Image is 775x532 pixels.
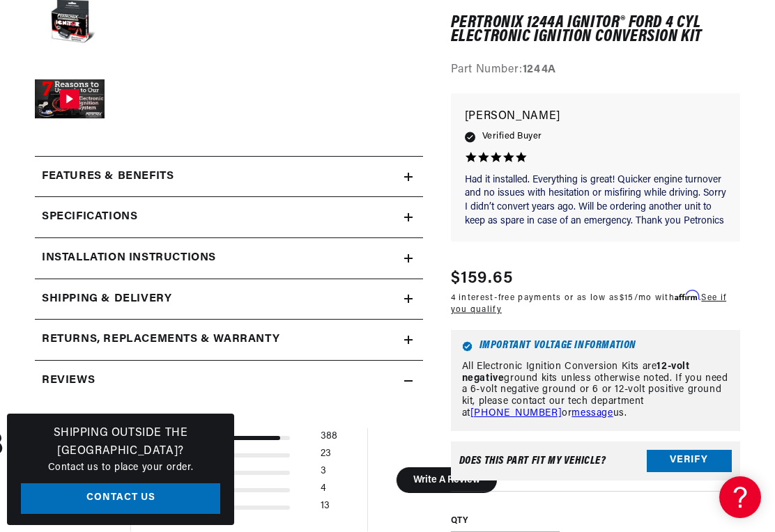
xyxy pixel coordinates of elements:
[21,460,220,476] p: Contact us to place your order.
[35,238,423,279] summary: Installation instructions
[42,290,171,308] h2: Shipping & Delivery
[321,483,326,500] div: 4
[35,197,423,237] summary: Specifications
[470,408,562,418] a: [PHONE_NUMBER]
[647,450,732,472] button: Verify
[465,173,726,228] p: Had it installed. Everything is great! Quicker engine turnover and no issues with hesitation or m...
[155,465,337,483] div: 3 star by 3 reviews
[35,320,423,360] summary: Returns, Replacements & Warranty
[42,168,174,186] h2: Features & Benefits
[523,65,556,76] strong: 1244A
[321,448,331,465] div: 23
[451,515,740,527] label: QTY
[35,157,423,197] summary: Features & Benefits
[451,62,740,80] div: Part Number:
[451,16,740,45] h1: PerTronix 1244A Ignitor® Ford 4 cyl Electronic Ignition Conversion Kit
[35,361,423,401] summary: Reviews
[571,408,613,418] a: message
[675,290,699,301] span: Affirm
[465,107,726,127] p: [PERSON_NAME]
[451,291,740,316] p: 4 interest-free payments or as low as /mo with .
[482,130,542,145] span: Verified Buyer
[42,249,216,267] h2: Installation instructions
[155,500,337,517] div: 1 star by 13 reviews
[21,425,220,460] h3: Shipping Outside the [GEOGRAPHIC_DATA]?
[459,455,606,467] div: Does This part fit My vehicle?
[321,465,326,483] div: 3
[321,500,330,517] div: 13
[42,331,279,349] h2: Returns, Replacements & Warranty
[451,266,514,291] span: $159.65
[620,294,634,302] span: $15
[35,279,423,320] summary: Shipping & Delivery
[396,467,497,493] button: Write A Review
[462,361,690,384] strong: 12-volt negative
[462,361,729,420] p: All Electronic Ignition Conversion Kits are ground kits unless otherwise noted. If you need a 6-v...
[21,483,220,515] a: Contact Us
[462,341,729,352] h6: Important Voltage Information
[42,372,95,390] h2: Reviews
[321,430,337,448] div: 388
[42,208,137,226] h2: Specifications
[155,483,337,500] div: 2 star by 4 reviews
[155,448,337,465] div: 4 star by 23 reviews
[155,430,337,448] div: 5 star by 388 reviews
